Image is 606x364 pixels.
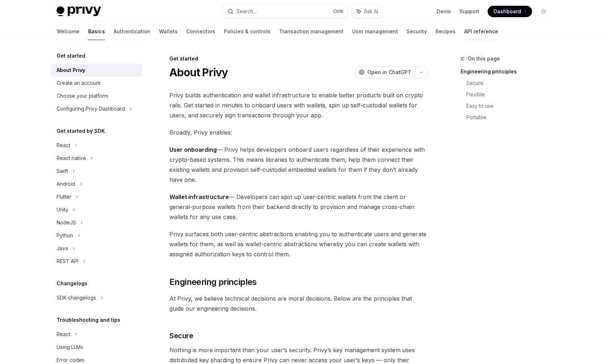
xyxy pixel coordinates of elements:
div: Get started [169,55,428,62]
div: Java [57,244,68,253]
a: Policies & controls [224,23,270,40]
span: — Developers can spin up user-centric wallets from the client or general-purpose wallets from the... [169,192,428,222]
h5: Troubleshooting and tips [57,316,120,324]
span: — Privy helps developers onboard users regardless of their experience with crypto-based systems. ... [169,145,428,185]
a: Recipes [436,23,456,40]
span: Engineering principles [169,276,257,288]
a: Engineering principles [461,66,555,77]
a: Security [407,23,427,40]
a: Basics [88,23,105,40]
a: Wallets [159,23,178,40]
div: Choose your platform [57,92,108,100]
a: Choose your platform [51,89,143,102]
div: React native [57,154,86,162]
div: Unity [57,205,68,214]
div: Create an account [57,79,100,87]
img: light logo [57,6,101,16]
div: About Privy [57,66,85,74]
div: Configuring Privy Dashboard [57,105,125,113]
h5: Get started by SDK [57,127,105,135]
span: Privy surfaces both user-centric abstractions enabling you to authenticate users and generate wal... [169,229,428,259]
span: Broadly, Privy enables: [169,127,428,137]
span: Ctrl K [333,9,344,14]
span: Dashboard [494,8,521,15]
a: Welcome [57,23,80,40]
button: Ask AI [352,5,383,18]
div: Android [57,180,75,188]
span: Privy builds authentication and wallet infrastructure to enable better products built on crypto r... [169,90,428,120]
a: Dashboard [488,6,532,17]
a: Using LLMs [51,341,143,354]
span: Open in ChatGPT [367,69,411,76]
span: At Privy, we believe technical decisions are moral decisions. Below are the principles that guide... [169,293,428,314]
h5: Get started [57,52,85,60]
a: Demo [437,8,451,15]
span: Secure [169,331,193,341]
a: Support [460,8,479,15]
a: User management [352,23,398,40]
h5: Changelogs [57,279,87,288]
div: Search... [236,7,256,16]
a: Create an account [51,77,143,89]
a: API reference [464,23,498,40]
a: Portable [466,112,555,123]
strong: Wallet infrastructure [169,193,229,200]
button: Open in ChatGPT [354,66,415,78]
button: Search...CtrlK [223,5,348,18]
a: Transaction management [279,23,343,40]
div: SDK changelogs [57,293,96,302]
button: Toggle dark mode [538,6,549,17]
a: Authentication [114,23,150,40]
div: React [57,330,70,339]
a: Flexible [466,89,555,100]
a: Secure [466,77,555,89]
a: About Privy [51,64,143,77]
span: On this page [468,54,500,63]
a: Easy to use [466,100,555,112]
div: Python [57,231,73,240]
span: Ask AI [364,8,378,15]
strong: User onboarding [169,146,217,153]
div: Swift [57,167,68,175]
div: NodeJS [57,218,76,227]
div: Flutter [57,193,71,201]
div: REST API [57,257,78,266]
a: Connectors [186,23,215,40]
div: React [57,141,70,150]
h1: About Privy [169,66,228,79]
div: Using LLMs [57,343,83,351]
